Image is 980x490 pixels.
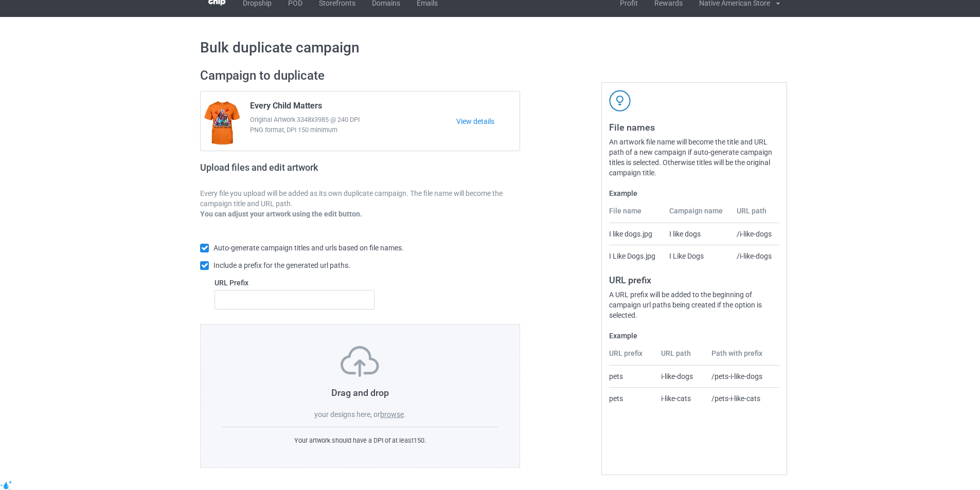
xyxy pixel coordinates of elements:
h3: URL prefix [609,274,779,286]
td: I Like Dogs [664,245,732,267]
span: Original Artwork 3348x3985 @ 240 DPI [250,115,456,125]
td: i-like-cats [655,387,706,409]
td: I like dogs [664,223,732,245]
th: Campaign name [664,206,732,223]
div: A URL prefix will be added to the beginning of campaign url paths being created if the option is ... [609,289,779,320]
td: pets [609,366,655,387]
label: Example [609,331,779,341]
span: Auto-generate campaign titles and urls based on file names. [213,244,404,252]
h1: Bulk duplicate campaign [200,39,780,57]
td: /pets-i-like-dogs [706,366,779,387]
span: Include a prefix for the generated url paths. [213,261,350,269]
span: Your artwork should have a DPI of at least 150 . [294,437,426,444]
td: i-like-dogs [655,366,706,387]
th: Path with prefix [706,348,779,366]
div: An artwork file name will become the title and URL path of a new campaign if auto-generate campai... [609,137,779,178]
h2: Campaign to duplicate [200,68,520,84]
h3: Drag and drop [222,387,498,398]
td: /i-like-dogs [731,223,779,245]
p: Every file you upload will be added as its own duplicate campaign. The file name will become the ... [200,188,520,209]
td: I like dogs.jpg [609,223,663,245]
th: URL path [655,348,706,366]
label: Example [609,188,779,198]
h2: Upload files and edit artwork [200,162,392,181]
th: URL prefix [609,348,655,366]
span: Every Child Matters [250,101,322,115]
img: svg+xml;base64,PD94bWwgdmVyc2lvbj0iMS4wIiBlbmNvZGluZz0iVVRGLTgiPz4KPHN2ZyB3aWR0aD0iNzVweCIgaGVpZ2... [341,346,379,377]
img: svg+xml;base64,PD94bWwgdmVyc2lvbj0iMS4wIiBlbmNvZGluZz0iVVRGLTgiPz4KPHN2ZyB3aWR0aD0iNDJweCIgaGVpZ2... [609,90,631,112]
b: You can adjust your artwork using the edit button. [200,210,362,218]
span: PNG format, DPI 150 minimum [250,125,456,135]
td: /i-like-dogs [731,245,779,267]
label: browse [380,410,404,419]
th: URL path [731,206,779,223]
h3: File names [609,121,779,133]
label: URL Prefix [215,278,375,288]
span: . [404,410,406,419]
td: /pets-i-like-cats [706,387,779,409]
td: I Like Dogs.jpg [609,245,663,267]
th: File name [609,206,663,223]
span: your designs here, or [314,410,380,419]
td: pets [609,387,655,409]
a: View details [456,116,520,126]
